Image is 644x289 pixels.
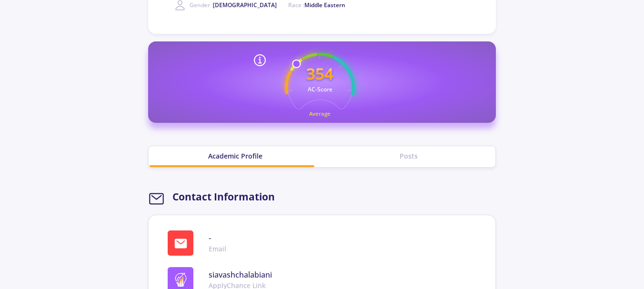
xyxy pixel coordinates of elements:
[304,1,345,9] span: Middle Eastern
[288,1,345,9] span: Race :
[172,191,275,203] h2: Contact Information
[174,273,188,287] img: logo
[306,63,333,84] text: 354
[209,244,226,254] span: Email
[213,1,277,9] span: [DEMOGRAPHIC_DATA]
[322,151,495,161] div: Posts
[307,85,332,93] text: AC-Score
[190,1,277,9] span: Gender :
[309,110,331,117] text: Average
[149,151,322,161] div: Academic Profile
[209,232,226,244] span: -
[209,269,272,280] span: siavashchalabiani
